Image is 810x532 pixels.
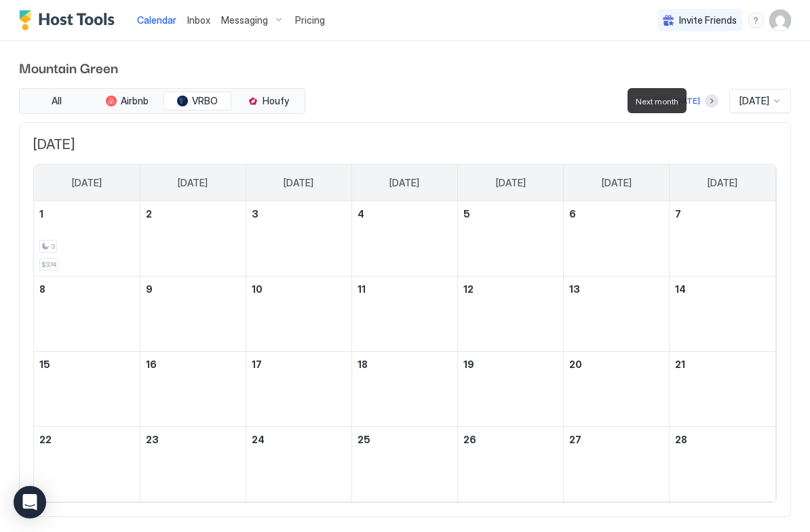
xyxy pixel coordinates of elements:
[41,260,56,269] span: $374
[19,88,305,114] div: tab-group
[708,177,737,189] span: [DATE]
[769,9,791,31] div: User profile
[458,352,563,377] a: February 19, 2026
[221,14,268,26] span: Messaging
[39,283,45,295] span: 8
[140,277,246,302] a: February 9, 2026
[246,427,351,502] td: February 24, 2026
[458,427,563,452] a: February 26, 2026
[458,277,564,352] td: February 12, 2026
[39,208,43,220] span: 1
[564,277,670,352] td: February 13, 2026
[670,352,775,377] a: February 21, 2026
[463,208,470,220] span: 5
[270,165,327,201] a: Tuesday
[252,359,262,370] span: 17
[146,434,159,445] span: 23
[564,427,669,452] a: February 27, 2026
[351,201,457,277] td: February 4, 2026
[19,57,791,77] span: Mountain Green
[739,95,769,107] span: [DATE]
[569,283,580,295] span: 13
[463,359,474,370] span: 19
[358,283,366,295] span: 11
[34,277,140,352] td: February 8, 2026
[72,177,102,189] span: [DATE]
[352,427,457,452] a: February 25, 2026
[569,208,576,220] span: 6
[14,486,46,518] div: Open Intercom Messenger
[358,208,364,220] span: 4
[748,12,764,28] div: menu
[675,434,687,445] span: 28
[564,427,670,502] td: February 27, 2026
[351,277,457,352] td: February 11, 2026
[93,91,161,110] button: Airbnb
[137,14,176,26] span: Calendar
[19,10,121,30] a: Host Tools Logo
[140,352,246,427] td: February 16, 2026
[187,13,210,27] a: Inbox
[246,352,351,377] a: February 17, 2026
[694,165,751,201] a: Saturday
[564,201,670,277] td: February 6, 2026
[458,427,564,502] td: February 26, 2026
[246,201,351,277] td: February 3, 2026
[137,13,176,27] a: Calendar
[34,427,140,502] td: February 22, 2026
[140,427,246,502] td: February 23, 2026
[33,136,777,153] span: [DATE]
[178,177,208,189] span: [DATE]
[671,93,702,109] button: [DATE]
[458,201,564,277] td: February 5, 2026
[252,208,258,220] span: 3
[234,91,302,110] button: Houfy
[34,201,140,277] td: February 1, 2026
[636,96,678,106] span: Next month
[564,201,669,226] a: February 6, 2026
[52,95,62,107] span: All
[458,277,563,302] a: February 12, 2026
[121,95,149,107] span: Airbnb
[351,352,457,427] td: February 18, 2026
[496,177,526,189] span: [DATE]
[187,14,210,26] span: Inbox
[263,95,289,107] span: Houfy
[376,165,433,201] a: Wednesday
[252,283,263,295] span: 10
[679,14,737,26] span: Invite Friends
[673,95,700,107] div: [DATE]
[164,165,221,201] a: Monday
[670,427,775,502] td: February 28, 2026
[675,283,686,295] span: 14
[146,208,152,220] span: 2
[140,201,246,277] td: February 2, 2026
[670,201,775,277] td: February 7, 2026
[58,165,115,201] a: Sunday
[51,242,55,251] span: 3
[389,177,419,189] span: [DATE]
[140,277,246,352] td: February 9, 2026
[252,434,265,445] span: 24
[34,352,140,427] td: February 15, 2026
[482,165,539,201] a: Thursday
[34,201,140,226] a: February 1, 2026
[463,283,474,295] span: 12
[569,434,581,445] span: 27
[670,201,775,226] a: February 7, 2026
[352,352,457,377] a: February 18, 2026
[246,277,351,302] a: February 10, 2026
[670,277,775,352] td: February 14, 2026
[140,352,246,377] a: February 16, 2026
[564,277,669,302] a: February 13, 2026
[39,359,50,370] span: 15
[564,352,669,377] a: February 20, 2026
[569,359,582,370] span: 20
[670,427,775,452] a: February 28, 2026
[192,95,218,107] span: VRBO
[163,91,231,110] button: VRBO
[39,434,52,445] span: 22
[246,352,351,427] td: February 17, 2026
[352,201,457,226] a: February 4, 2026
